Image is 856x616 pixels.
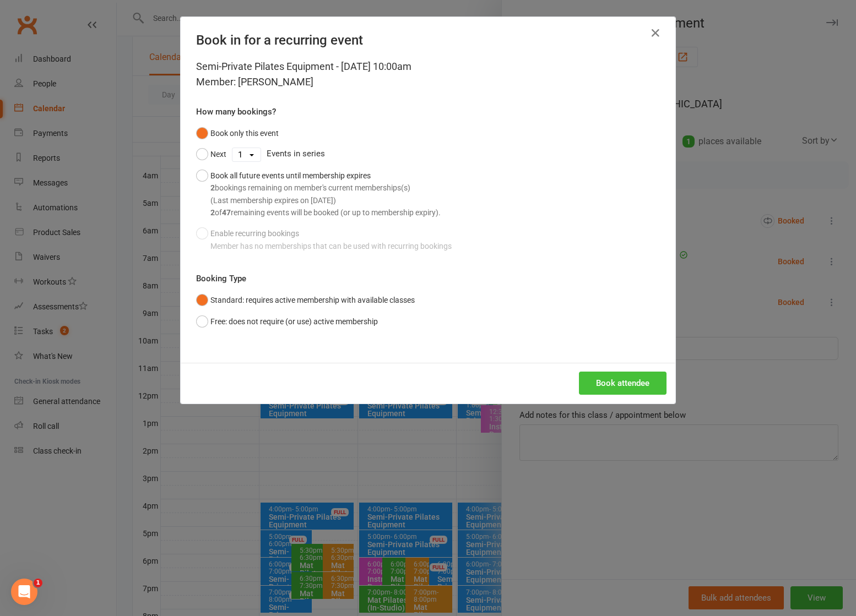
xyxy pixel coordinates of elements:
[196,272,246,285] label: Booking Type
[196,105,276,118] label: How many bookings?
[11,579,37,605] iframe: Intercom live chat
[196,165,441,223] button: Book all future events until membership expires2bookings remaining on member's current membership...
[210,182,441,219] div: bookings remaining on member's current memberships(s) (Last membership expires on [DATE]) of rema...
[196,59,660,90] div: Semi-Private Pilates Equipment - [DATE] 10:00am Member: [PERSON_NAME]
[210,183,215,192] strong: 2
[210,208,215,217] strong: 2
[196,144,660,165] div: Events in series
[222,208,231,217] strong: 47
[196,290,415,310] button: Standard: requires active membership with available classes
[196,32,660,48] h4: Book in for a recurring event
[34,579,42,587] span: 1
[210,170,441,219] div: Book all future events until membership expires
[196,144,226,165] button: Next
[647,24,664,42] button: Close
[196,123,279,144] button: Book only this event
[196,311,378,332] button: Free: does not require (or use) active membership
[579,372,667,395] button: Book attendee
